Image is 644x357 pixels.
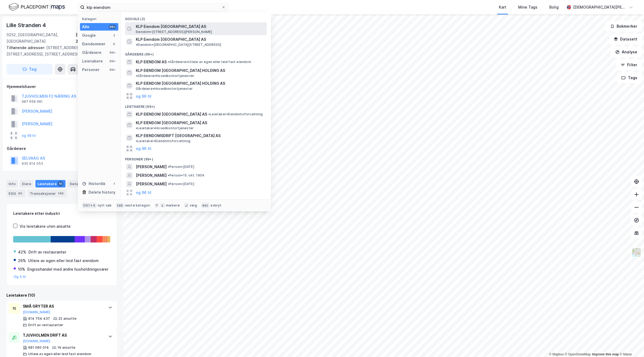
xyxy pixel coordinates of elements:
[606,21,642,32] button: Bokmerker
[7,145,117,152] div: Gårdeiere
[18,266,25,273] div: 10%
[6,180,18,187] div: Info
[82,32,96,39] div: Google
[136,43,221,47] span: Eiendom • [GEOGRAPHIC_DATA][STREET_ADDRESS]
[549,352,564,356] a: Mapbox
[89,189,115,196] div: Delete history
[136,30,212,34] span: Eiendom • [STREET_ADDRESS][PERSON_NAME]
[168,60,169,64] span: •
[109,50,116,55] div: 99+
[136,23,265,30] span: KLP Eiendom [GEOGRAPHIC_DATA] AS
[6,45,113,57] div: [STREET_ADDRESS], [STREET_ADDRESS], [STREET_ADDRESS]
[208,112,210,116] span: •
[18,257,26,264] div: 26%
[28,249,66,255] div: Drift av restauranter
[592,352,619,356] a: Improve this map
[136,145,151,152] button: og 96 til
[125,203,150,208] div: neste kategori
[136,139,190,143] span: Leietaker • Eiendomsforvaltning
[136,36,206,43] span: KLP Eiendom [GEOGRAPHIC_DATA] AS
[136,59,167,65] span: KLP EIENDOM AS
[82,181,105,187] div: Historikk
[617,72,642,83] button: Tags
[9,2,65,12] img: logo.f888ab2527a4732fd821a326f86c7f29.svg
[168,60,251,64] span: Gårdeiere • Utleie av egen eller leid fast eiendom
[20,223,71,230] div: Vis leietakere uten ansatte
[82,17,118,21] div: Kategori
[136,67,225,74] span: KLP EIENDOM [GEOGRAPHIC_DATA] HOLDING AS
[82,49,101,56] div: Gårdeiere
[168,173,204,178] span: Person • 15. okt. 1904
[112,182,116,186] div: 1
[168,182,169,186] span: •
[121,13,271,22] div: Google (2)
[549,4,559,10] div: Bolig
[6,32,76,45] div: 0252, [GEOGRAPHIC_DATA], [GEOGRAPHIC_DATA]
[136,164,167,170] span: [PERSON_NAME]
[136,93,151,99] button: og 96 til
[136,74,137,78] span: •
[121,197,271,207] div: Historikk (1)
[28,257,99,264] div: Utleie av egen eller leid fast eiendom
[168,165,194,169] span: Person • [DATE]
[121,153,271,163] div: Personer (99+)
[58,181,63,186] div: 10
[616,60,642,70] button: Filter
[14,275,26,279] button: Og 5 til
[121,48,271,58] div: Gårdeiere (99+)
[112,33,116,38] div: 2
[168,182,194,186] span: Person • [DATE]
[7,83,117,90] div: Hjemmelshaver
[112,42,116,46] div: 0
[617,331,644,357] iframe: Chat Widget
[121,100,271,110] div: Leietakere (99+)
[166,203,180,208] div: markere
[565,352,591,356] a: OpenStreetMap
[13,210,110,217] div: Leietakere etter industri
[23,303,103,310] div: SMÅ GRYTER AS
[76,32,117,45] div: [GEOGRAPHIC_DATA], 210/35
[6,45,46,50] span: Tilhørende adresser:
[35,180,65,187] div: Leietakere
[23,339,50,343] button: [DOMAIN_NAME]
[18,249,26,255] div: 42%
[109,59,116,63] div: 99+
[6,21,47,30] div: Lille Stranden 4
[631,247,642,257] img: Z
[573,4,627,10] div: [DEMOGRAPHIC_DATA][PERSON_NAME]
[168,165,169,169] span: •
[6,292,117,299] div: Leietakere (10)
[6,190,25,197] div: ESG
[22,100,43,104] div: 987 658 681
[168,173,169,177] span: •
[20,180,33,187] div: Eiere
[28,323,63,327] div: Drift av restauranter
[57,345,75,350] div: 19 ansatte
[136,133,221,139] span: KLP EIENDOMSDRIFT [GEOGRAPHIC_DATA] AS
[210,203,221,208] div: avbryt
[109,25,116,29] div: 99+
[82,24,89,30] div: Alle
[82,67,100,73] div: Personer
[82,41,105,47] div: Eiendommer
[28,345,49,350] div: 991 060 014
[136,172,167,179] span: [PERSON_NAME]
[136,189,151,196] button: og 96 til
[27,266,108,273] div: Engroshandel med andre husholdningsvarer
[136,126,137,130] span: •
[98,203,112,208] div: nytt søk
[136,181,167,187] span: [PERSON_NAME]
[136,43,137,47] span: •
[116,203,124,208] div: tab
[22,161,43,166] div: 930 914 053
[208,112,263,116] span: Leietaker • Eiendomsforvaltning
[136,139,137,143] span: •
[136,126,194,130] span: Leietaker • Hovedkontortjenester
[82,203,97,208] div: Ctrl + k
[58,316,76,321] div: 22 ansatte
[136,111,207,117] span: KLP EIENDOM [GEOGRAPHIC_DATA] AS
[136,74,194,78] span: Gårdeiere • Hovedkontortjenester
[17,191,23,196] div: 40
[109,68,116,72] div: 99+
